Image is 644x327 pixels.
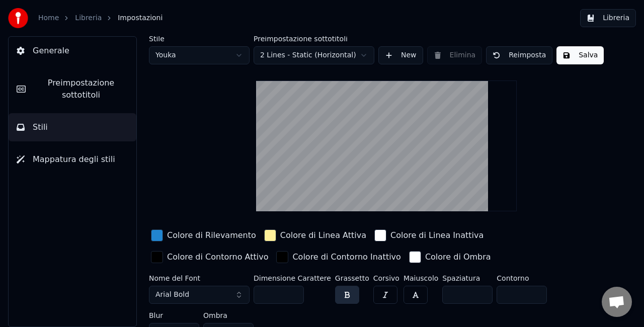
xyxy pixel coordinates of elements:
label: Contorno [497,275,547,282]
nav: breadcrumb [38,13,163,23]
button: Salva [556,46,604,64]
span: Impostazioni [118,13,163,23]
label: Preimpostazione sottotitoli [254,35,374,42]
span: Stili [33,121,48,133]
label: Blur [149,312,199,319]
label: Spaziatura [442,275,493,282]
button: Preimpostazione sottotitoli [9,69,136,109]
div: Colore di Contorno Inattivo [292,251,400,263]
a: Home [38,13,59,23]
label: Stile [149,35,250,42]
button: New [378,46,423,64]
div: Colore di Ombra [425,251,491,263]
button: Mappatura degli stili [9,145,136,174]
label: Grassetto [335,275,369,282]
label: Maiuscolo [404,275,438,282]
button: Stili [9,113,136,141]
span: Arial Bold [155,290,189,300]
img: youka [8,8,28,28]
span: Preimpostazione sottotitoli [34,77,128,101]
button: Colore di Ombra [407,249,493,265]
button: Libreria [580,9,636,27]
div: Aprire la chat [602,287,632,317]
button: Colore di Contorno Inattivo [274,249,403,265]
div: Colore di Contorno Attivo [167,251,268,263]
a: Libreria [75,13,102,23]
div: Colore di Linea Attiva [280,229,366,241]
button: Colore di Rilevamento [149,227,258,243]
button: Colore di Contorno Attivo [149,249,270,265]
label: Corsivo [373,275,399,282]
div: Colore di Linea Inattiva [390,229,484,241]
span: Mappatura degli stili [33,153,115,166]
label: Dimensione Carattere [254,275,331,282]
button: Colore di Linea Attiva [262,227,368,243]
button: Generale [9,37,136,65]
label: Ombra [203,312,254,319]
label: Nome del Font [149,275,250,282]
button: Colore di Linea Inattiva [372,227,486,243]
span: Generale [33,45,69,57]
button: Reimposta [486,46,552,64]
div: Colore di Rilevamento [167,229,256,241]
